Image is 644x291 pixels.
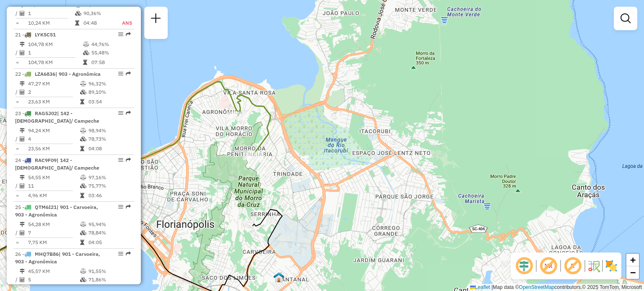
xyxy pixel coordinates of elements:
span: + [630,255,636,265]
a: Zoom in [626,254,639,266]
td: 104,78 KM [28,58,83,67]
td: 2 [28,88,80,96]
span: 24 - [15,157,99,171]
span: 23 - [15,110,99,124]
i: % de utilização da cubagem [80,136,86,142]
i: % de utilização do peso [83,42,89,47]
i: % de utilização da cubagem [80,90,86,95]
td: 23,56 KM [28,144,80,153]
td: 10,24 KM [28,19,75,27]
i: % de utilização do peso [80,81,86,86]
td: / [15,135,19,143]
td: = [15,238,19,247]
span: MHQ7B86 [35,251,59,257]
span: | 901 - Carvoeira, 903 - Agronômica [15,251,100,265]
td: 47,27 KM [28,80,80,88]
em: Opções [118,204,123,209]
i: % de utilização da cubagem [83,50,89,55]
i: Tempo total em rota [83,60,87,65]
td: 04:08 [88,144,130,153]
td: / [15,49,19,57]
i: Tempo total em rota [80,146,84,151]
i: Distância Total [20,128,25,133]
span: | [491,284,493,290]
em: Rota exportada [126,32,131,37]
i: Total de Atividades [20,277,25,282]
span: 22 - [15,71,101,77]
span: | 903 - Agronômica [55,71,101,77]
i: % de utilização da cubagem [80,277,86,282]
td: = [15,98,19,106]
i: Total de Atividades [20,50,25,55]
td: = [15,19,19,27]
a: Leaflet [470,284,490,290]
i: Tempo total em rota [80,193,84,198]
td: 03:46 [88,191,130,200]
em: Rota exportada [126,111,131,116]
div: Map data © contributors,© 2025 TomTom, Microsoft [468,284,644,291]
td: 96,32% [88,80,130,88]
td: 4,96 KM [28,191,80,200]
td: ANS [122,19,132,27]
td: 04:48 [83,19,122,27]
span: 21 - [15,31,56,38]
i: Distância Total [20,175,25,180]
em: Opções [118,157,123,162]
i: Total de Atividades [20,230,25,235]
i: Tempo total em rota [80,99,84,104]
td: 1 [28,49,83,57]
td: 44,76% [91,40,131,49]
i: % de utilização da cubagem [75,11,81,16]
td: 54,28 KM [28,220,80,229]
td: 55,48% [91,49,131,57]
span: QTM6I21 [35,204,57,210]
em: Opções [118,71,123,76]
i: Total de Atividades [20,11,25,16]
i: Distância Total [20,269,25,274]
span: | 901 - Carvoeira, 903 - Agronômica [15,204,98,218]
td: / [15,88,19,96]
td: = [15,191,19,200]
td: 45,57 KM [28,267,80,276]
img: Exibir/Ocultar setores [605,259,618,273]
td: = [15,144,19,153]
i: % de utilização do peso [80,128,86,133]
td: 07:58 [91,58,131,67]
td: 97,16% [88,173,130,182]
td: 75,77% [88,182,130,190]
span: Ocultar deslocamento [514,256,534,276]
td: 94,24 KM [28,126,80,135]
td: 71,86% [88,276,130,284]
td: 90,36% [83,9,122,18]
td: 7,75 KM [28,238,80,247]
td: 78,84% [88,229,130,237]
td: 1 [28,9,75,18]
a: Exibir filtros [617,10,634,27]
td: 23,63 KM [28,98,80,106]
span: LYK5C51 [35,31,56,38]
td: 5 [28,276,80,284]
td: / [15,276,19,284]
em: Opções [118,32,123,37]
td: 78,73% [88,135,130,143]
td: 95,94% [88,220,130,229]
td: / [15,229,19,237]
i: % de utilização do peso [80,175,86,180]
em: Rota exportada [126,204,131,209]
i: Distância Total [20,81,25,86]
span: RAG5J02 [35,110,57,116]
td: = [15,58,19,67]
td: 4 [28,135,80,143]
a: OpenStreetMap [519,284,555,290]
i: Tempo total em rota [80,240,84,245]
td: 11 [28,182,80,190]
em: Rota exportada [126,71,131,76]
i: Distância Total [20,42,25,47]
i: Total de Atividades [20,90,25,95]
a: Nova sessão e pesquisa [148,10,164,29]
span: − [630,267,636,278]
td: 104,78 KM [28,40,83,49]
i: Tempo total em rota [75,21,79,26]
i: Total de Atividades [20,136,25,142]
em: Rota exportada [126,251,131,256]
